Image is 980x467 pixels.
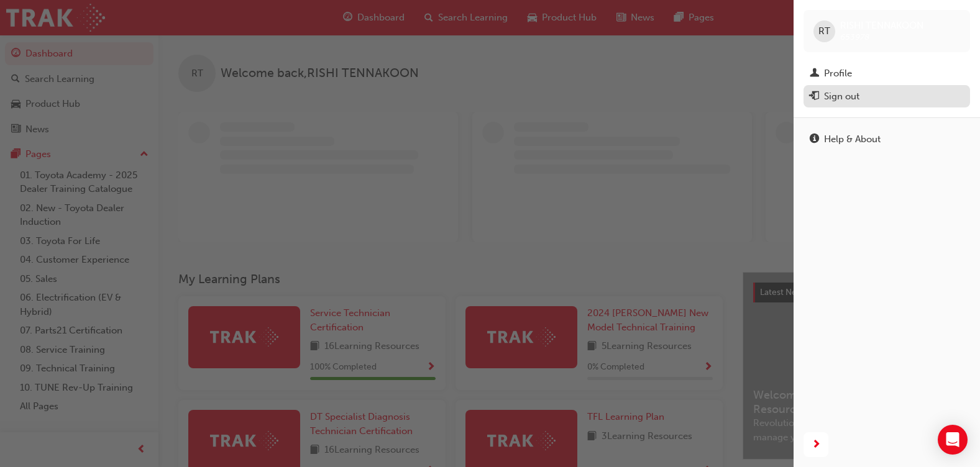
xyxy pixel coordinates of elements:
[810,68,819,79] span: man-icon
[818,24,830,39] span: RT
[840,20,923,31] span: RISHI TENNAKOON
[840,32,869,42] span: 653978
[810,91,819,102] span: exit-icon
[810,134,819,145] span: info-icon
[804,128,970,151] a: Help & About
[938,425,968,455] div: Open Intercom Messenger
[804,62,970,85] a: Profile
[824,132,881,147] div: Help & About
[824,89,859,104] div: Sign out
[824,66,852,81] div: Profile
[804,85,970,108] button: Sign out
[812,437,821,453] span: next-icon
